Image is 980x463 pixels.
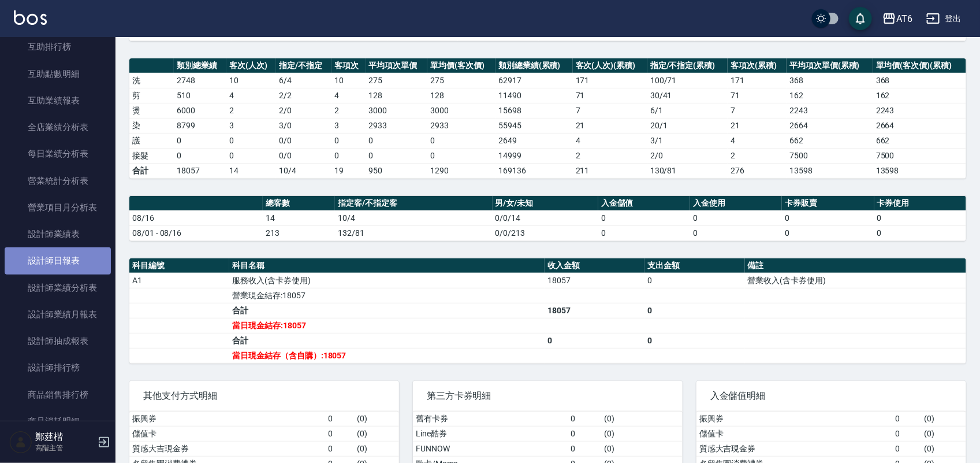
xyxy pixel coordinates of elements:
[921,412,966,427] td: ( 0 )
[728,163,787,178] td: 276
[226,58,276,73] th: 客次(人次)
[921,426,966,441] td: ( 0 )
[276,163,331,178] td: 10/4
[9,431,32,454] img: Person
[493,225,598,240] td: 0/0/213
[696,441,892,456] td: 質感大吉現金券
[366,58,428,73] th: 平均項次單價
[644,273,744,288] td: 0
[849,7,872,30] button: save
[174,58,226,73] th: 類別總業績
[896,12,912,26] div: AT6
[129,273,229,288] td: A1
[568,441,602,456] td: 0
[787,148,873,163] td: 7500
[545,273,644,288] td: 18057
[229,318,545,333] td: 當日現金結存:18057
[787,88,873,103] td: 162
[873,103,966,118] td: 2243
[332,163,366,178] td: 19
[873,133,966,148] td: 662
[413,426,568,441] td: Line酷券
[493,210,598,225] td: 0/0/14
[427,58,495,73] th: 單均價(客次價)
[787,133,873,148] td: 662
[647,58,728,73] th: 指定/不指定(累積)
[427,163,495,178] td: 1290
[427,118,495,133] td: 2933
[5,168,111,194] a: 營業統計分析表
[495,133,573,148] td: 2649
[143,390,385,402] span: 其他支付方式明細
[874,196,966,211] th: 卡券使用
[427,133,495,148] td: 0
[573,88,647,103] td: 71
[921,441,966,456] td: ( 0 )
[644,333,744,348] td: 0
[787,73,873,88] td: 368
[366,133,428,148] td: 0
[573,163,647,178] td: 211
[354,441,399,456] td: ( 0 )
[647,133,728,148] td: 3 / 1
[129,88,174,103] td: 剪
[573,58,647,73] th: 客次(人次)(累積)
[647,88,728,103] td: 30 / 41
[129,133,174,148] td: 護
[782,210,874,225] td: 0
[366,88,428,103] td: 128
[276,58,331,73] th: 指定/不指定
[568,426,602,441] td: 0
[129,258,966,364] table: a dense table
[5,114,111,140] a: 全店業績分析表
[728,73,787,88] td: 171
[5,34,111,60] a: 互助排行榜
[598,196,690,211] th: 入金儲值
[5,247,111,274] a: 設計師日報表
[873,118,966,133] td: 2664
[229,273,545,288] td: 服務收入(含卡券使用)
[413,412,568,427] td: 舊有卡券
[276,88,331,103] td: 2 / 2
[174,133,226,148] td: 0
[892,441,921,456] td: 0
[690,196,782,211] th: 入金使用
[922,8,966,29] button: 登出
[276,133,331,148] td: 0 / 0
[545,333,644,348] td: 0
[229,288,545,303] td: 營業現金結存:18057
[644,258,744,273] th: 支出金額
[598,210,690,225] td: 0
[5,354,111,381] a: 設計師排行榜
[332,118,366,133] td: 3
[601,412,683,427] td: ( 0 )
[874,210,966,225] td: 0
[568,412,602,427] td: 0
[174,118,226,133] td: 8799
[263,210,335,225] td: 14
[226,88,276,103] td: 4
[354,412,399,427] td: ( 0 )
[5,381,111,408] a: 商品銷售排行榜
[427,390,669,402] span: 第三方卡券明細
[129,196,966,241] table: a dense table
[892,412,921,427] td: 0
[745,273,966,288] td: 營業收入(含卡券使用)
[332,88,366,103] td: 4
[696,412,892,427] td: 振興券
[690,210,782,225] td: 0
[495,163,573,178] td: 169136
[745,258,966,273] th: 備註
[366,148,428,163] td: 0
[728,88,787,103] td: 71
[573,103,647,118] td: 7
[226,163,276,178] td: 14
[873,73,966,88] td: 368
[878,7,917,31] button: AT6
[787,103,873,118] td: 2243
[782,196,874,211] th: 卡券販賣
[174,88,226,103] td: 510
[174,103,226,118] td: 6000
[129,103,174,118] td: 燙
[332,103,366,118] td: 2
